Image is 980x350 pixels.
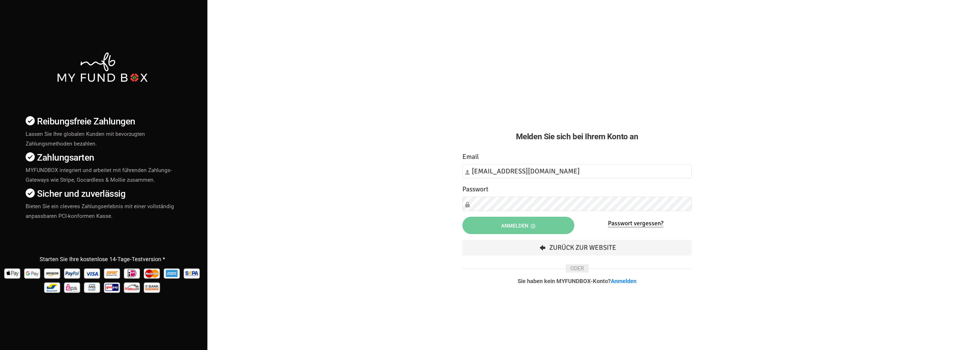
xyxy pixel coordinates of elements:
span: ODER [566,264,589,273]
h4: Zahlungsarten [26,151,185,165]
span: Lassen Sie Ihre globalen Kunden mit bevorzugten Zahlungsmethoden bezahlen. [26,131,145,147]
img: Visa [83,266,102,280]
a: Zurück zur Website [462,240,692,255]
label: Passwort [462,184,488,195]
img: Mastercard Pay [143,266,162,280]
span: Bieten Sie ein cleveres Zahlungserlebnis mit einer vollständig anpassbaren PCI-konformen Kasse. [26,203,174,219]
input: Email [462,164,692,178]
span: Anmelden [501,223,535,229]
label: Email [462,152,479,162]
img: mfbwhite.png [56,51,148,83]
a: Passwort vergessen? [608,219,663,227]
img: Ideal Pay [123,266,142,280]
img: sepa Pay [183,266,201,280]
span: MYFUNDBOX integriert und arbeitet mit führenden Zahlungs-Gateways wie Stripe, Gocardless & Mollie... [26,167,172,183]
a: Anmelden [611,278,636,284]
h4: Sicher und zuverlässig [26,187,185,201]
img: Paypal [63,266,82,280]
img: mb Pay [83,280,102,294]
img: giropay [103,280,122,294]
img: EPS Pay [63,280,82,294]
img: Bancontact Pay [43,280,62,294]
img: Google Pay [23,266,42,280]
img: Sofort Pay [103,266,122,280]
img: Amazon [43,266,62,280]
p: Sie haben kein MYFUNDBOX-Konto? [462,278,692,284]
img: banktransfer [143,280,162,294]
img: american_express Pay [163,266,181,280]
img: p24 Pay [123,280,142,294]
button: Anmelden [462,217,574,234]
img: Apple Pay [3,266,22,280]
h4: Reibungsfreie Zahlungen [26,114,185,128]
h2: Melden Sie sich bei Ihrem Konto an [462,130,692,143]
